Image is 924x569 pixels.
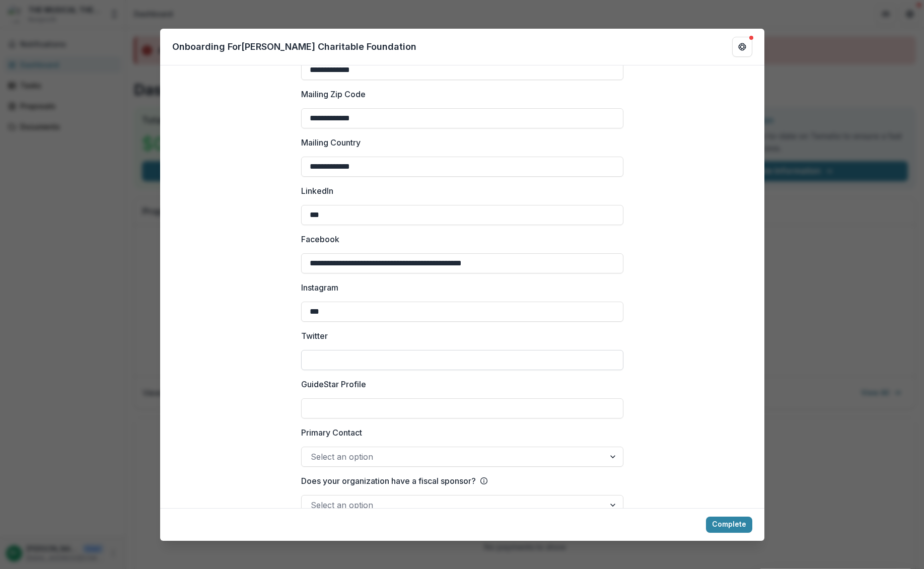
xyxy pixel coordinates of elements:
[706,517,752,533] button: Complete
[301,378,366,390] p: GuideStar Profile
[301,475,476,487] p: Does your organization have a fiscal sponsor?
[172,40,416,53] p: Onboarding For [PERSON_NAME] Charitable Foundation
[301,185,333,197] p: LinkedIn
[732,37,752,57] button: Get Help
[301,330,328,342] p: Twitter
[301,136,361,149] p: Mailing Country
[301,281,338,294] p: Instagram
[301,233,339,245] p: Facebook
[301,426,362,439] p: Primary Contact
[301,88,366,100] p: Mailing Zip Code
